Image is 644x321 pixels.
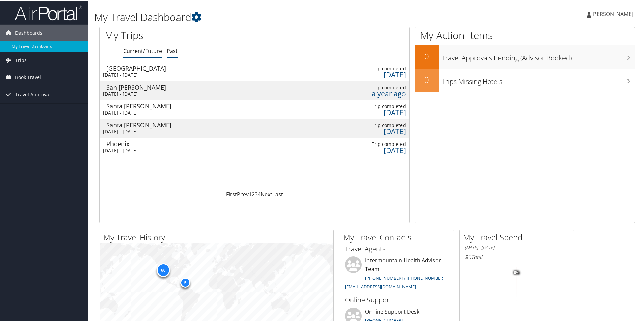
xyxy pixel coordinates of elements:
[255,190,258,197] a: 3
[15,24,42,41] span: Dashboards
[337,128,406,134] div: [DATE]
[252,190,255,197] a: 2
[342,256,452,292] li: Intermountain Health Advisor Team
[345,295,449,304] h3: Online Support
[106,140,183,146] div: Phoenix
[272,190,283,197] a: Last
[337,65,406,71] div: Trip completed
[15,86,51,102] span: Travel Approval
[103,109,180,115] div: [DATE] - [DATE]
[123,46,162,54] a: Current/Future
[442,73,635,86] h3: Trips Missing Hotels
[337,103,406,109] div: Trip completed
[337,109,406,115] div: [DATE]
[106,102,183,108] div: Santa [PERSON_NAME]
[591,10,633,17] span: [PERSON_NAME]
[463,231,574,243] h2: My Travel Spend
[103,71,180,77] div: [DATE] - [DATE]
[237,190,249,197] a: Prev
[337,147,406,153] div: [DATE]
[249,190,252,197] a: 1
[337,140,406,147] div: Trip completed
[587,3,640,24] a: [PERSON_NAME]
[345,244,449,253] h3: Travel Agents
[103,90,180,96] div: [DATE] - [DATE]
[465,253,569,260] h6: Total
[415,73,439,85] h2: 0
[226,190,237,197] a: First
[103,147,180,153] div: [DATE] - [DATE]
[465,244,569,250] h6: [DATE] - [DATE]
[180,277,190,287] div: 5
[258,190,261,197] a: 4
[514,270,519,274] tspan: 0%
[15,51,27,68] span: Trips
[337,71,406,77] div: [DATE]
[106,65,183,71] div: [GEOGRAPHIC_DATA]
[343,231,454,243] h2: My Travel Contacts
[15,68,41,85] span: Book Travel
[167,46,178,54] a: Past
[337,122,406,128] div: Trip completed
[337,84,406,90] div: Trip completed
[106,121,183,127] div: Santa [PERSON_NAME]
[345,283,416,289] a: [EMAIL_ADDRESS][DOMAIN_NAME]
[442,49,635,62] h3: Travel Approvals Pending (Advisor Booked)
[415,68,635,92] a: 0Trips Missing Hotels
[465,253,471,260] span: $0
[415,28,635,42] h1: My Action Items
[365,274,444,280] a: [PHONE_NUMBER] / [PHONE_NUMBER]
[261,190,272,197] a: Next
[103,231,333,243] h2: My Travel History
[156,263,170,276] div: 66
[103,128,180,134] div: [DATE] - [DATE]
[415,50,439,61] h2: 0
[415,44,635,68] a: 0Travel Approvals Pending (Advisor Booked)
[94,9,458,24] h1: My Travel Dashboard
[15,4,82,20] img: airportal-logo.png
[337,90,406,96] div: a year ago
[105,28,275,42] h1: My Trips
[106,84,183,90] div: San [PERSON_NAME]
